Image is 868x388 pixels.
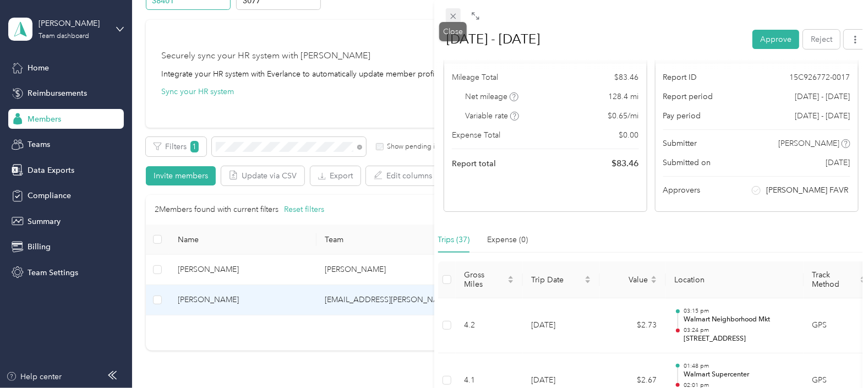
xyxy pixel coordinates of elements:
[684,334,795,344] p: [STREET_ADDRESS]
[684,362,795,370] p: 01:48 pm
[666,261,804,298] th: Location
[752,29,799,48] button: Approve
[609,275,648,285] span: Value
[532,275,582,285] span: Trip Date
[465,270,505,289] span: Gross Miles
[651,278,657,285] span: caret-down
[608,110,639,122] span: $ 0.65 / mi
[860,274,866,281] span: caret-up
[452,72,498,83] span: Mileage Total
[439,22,467,41] div: Close
[684,326,795,334] p: 03:24 pm
[806,326,868,388] iframe: Everlance-gr Chat Button Frame
[619,129,639,141] span: $ 0.00
[600,261,666,298] th: Value
[488,234,528,246] div: Expense (0)
[612,157,639,170] span: $ 83.46
[456,261,523,298] th: Gross Miles
[795,110,850,122] span: [DATE] - [DATE]
[600,298,666,353] td: $2.73
[523,261,600,298] th: Trip Date
[778,138,839,149] span: [PERSON_NAME]
[507,278,514,285] span: caret-down
[795,91,850,102] span: [DATE] - [DATE]
[651,274,657,281] span: caret-up
[684,315,795,325] p: Walmart Neighborhood Mkt
[684,370,795,380] p: Walmart Supercenter
[438,234,470,246] div: Trips (37)
[609,91,639,102] span: 128.4 mi
[826,157,850,168] span: [DATE]
[663,110,701,122] span: Pay period
[860,278,866,285] span: caret-down
[585,278,591,285] span: caret-down
[615,72,639,83] span: $ 83.46
[452,158,496,170] span: Report total
[663,138,697,149] span: Submitter
[466,91,519,102] span: Net mileage
[585,274,591,281] span: caret-up
[663,72,697,83] span: Report ID
[684,307,795,315] p: 03:15 pm
[663,184,701,196] span: Approvers
[456,298,523,353] td: 4.2
[507,274,514,281] span: caret-up
[663,157,711,168] span: Submitted on
[790,72,850,83] span: 15C926772-0017
[812,270,858,289] span: Track Method
[435,26,745,52] h1: Sep 16 - 30, 2025
[803,29,840,48] button: Reject
[452,129,500,141] span: Expense Total
[663,91,713,102] span: Report period
[523,298,600,353] td: [DATE]
[466,110,520,122] span: Variable rate
[766,184,848,196] span: [PERSON_NAME] FAVR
